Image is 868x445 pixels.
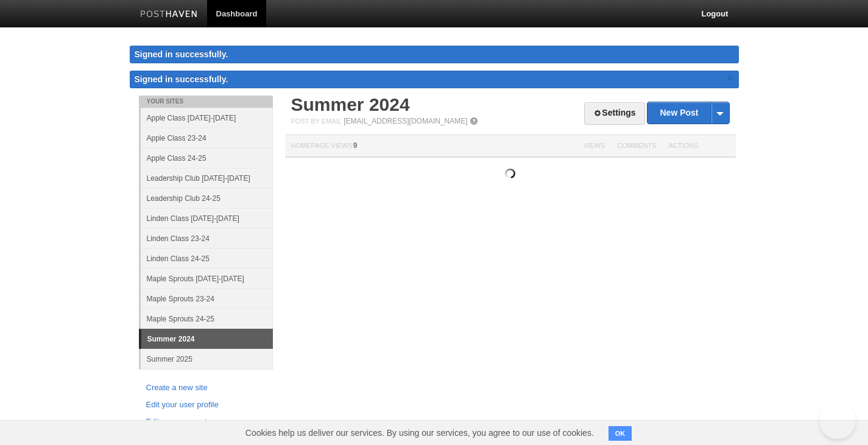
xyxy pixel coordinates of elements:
[611,135,662,158] th: Comments
[139,96,273,108] li: Your Sites
[141,188,273,208] a: Leadership Club 24-25
[141,108,273,128] a: Apple Class [DATE]-[DATE]
[141,349,273,369] a: Summer 2025
[135,74,228,84] span: Signed in successfully.
[146,416,266,429] a: Edit your account
[130,46,739,63] div: Signed in successfully.
[141,128,273,148] a: Apple Class 23-24
[505,169,515,178] img: loading.gif
[141,228,273,248] a: Linden Class 23-24
[233,421,606,445] span: Cookies help us deliver our services. By using our services, you agree to our use of cookies.
[725,71,736,86] a: ×
[609,426,632,441] button: OK
[819,402,856,439] iframe: Help Scout Beacon - Open
[141,329,273,349] a: Summer 2024
[647,102,729,124] a: New Post
[577,135,611,158] th: Views
[140,10,198,19] img: Posthaven-bar
[141,168,273,188] a: Leadership Club [DATE]-[DATE]
[584,102,644,125] a: Settings
[141,248,273,268] a: Linden Class 24-25
[291,117,342,125] span: Post by Email
[146,399,266,412] a: Edit your user profile
[344,117,467,125] a: [EMAIL_ADDRESS][DOMAIN_NAME]
[663,135,736,158] th: Actions
[141,268,273,289] a: Maple Sprouts [DATE]-[DATE]
[141,289,273,309] a: Maple Sprouts 23-24
[285,135,577,158] th: Homepage Views
[353,141,358,150] span: 9
[291,94,410,114] a: Summer 2024
[141,208,273,228] a: Linden Class [DATE]-[DATE]
[146,382,266,394] a: Create a new site
[141,309,273,329] a: Maple Sprouts 24-25
[141,148,273,168] a: Apple Class 24-25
